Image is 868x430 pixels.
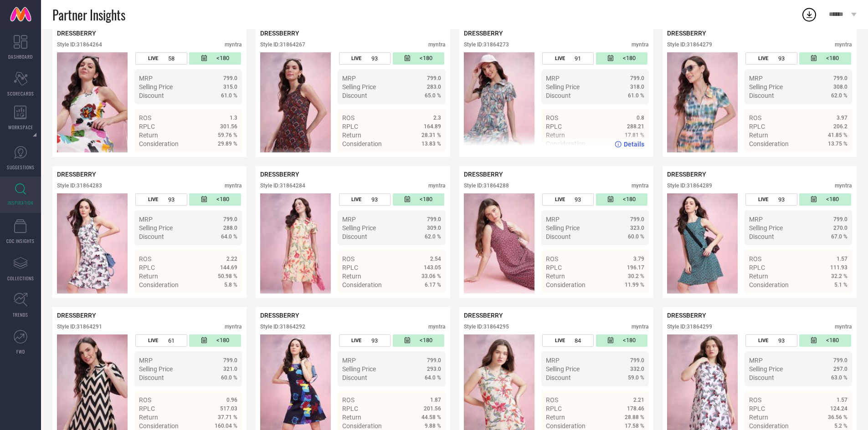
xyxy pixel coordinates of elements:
span: ROS [749,255,761,263]
span: DRESSBERRY [260,171,299,178]
span: Return [139,414,158,421]
span: SCORECARDS [7,90,34,97]
img: Style preview image [260,193,331,293]
a: Details [411,298,441,305]
span: Details [421,157,441,164]
span: Selling Price [139,83,173,91]
span: 799.0 [833,75,847,81]
span: MRP [342,75,356,82]
span: 206.2 [833,123,847,130]
span: Discount [139,92,164,99]
span: Details [827,157,847,164]
a: Details [615,298,644,305]
span: LIVE [148,338,158,344]
div: Number of days the style has been live on the platform [542,334,594,347]
img: Style preview image [464,52,534,152]
span: Return [342,414,361,421]
span: Return [546,414,565,421]
span: WORKSPACE [8,124,33,131]
span: 84 [575,337,581,344]
span: Return [749,273,768,280]
span: MRP [749,75,763,82]
span: 799.0 [630,216,644,223]
span: <180 [216,337,229,344]
div: myntra [428,41,446,48]
span: 93 [168,196,175,203]
span: LIVE [758,56,768,61]
span: 2.54 [430,256,441,262]
span: 0.96 [226,397,237,403]
span: DRESSBERRY [464,171,503,178]
span: 30.2 % [628,273,644,279]
span: 196.17 [627,264,644,271]
span: 11.99 % [625,282,644,288]
span: <180 [623,196,636,203]
span: 315.0 [223,84,237,90]
span: MRP [139,216,153,223]
span: 308.0 [833,84,847,90]
span: DRESSBERRY [667,171,706,178]
div: Number of days since the style was first listed on the platform [189,193,241,206]
span: Return [749,132,768,139]
span: ROS [546,114,558,121]
span: Discount [139,233,164,240]
span: 50.98 % [218,273,237,279]
span: 1.57 [837,256,847,262]
span: Discount [749,233,774,240]
span: MRP [342,216,356,223]
div: Click to view image [667,193,738,293]
span: CDC INSIGHTS [6,238,35,244]
span: RPLC [139,264,155,271]
span: <180 [420,337,432,344]
span: Return [749,414,768,421]
span: Selling Price [139,224,173,232]
span: 0.8 [637,115,644,121]
div: Style ID: 31864292 [260,324,305,330]
span: Selling Price [546,224,580,232]
div: Style ID: 31864299 [667,324,712,330]
span: ROS [546,396,558,404]
span: RPLC [546,264,562,271]
div: Style ID: 31864291 [57,324,102,330]
span: 5.8 % [224,282,237,288]
span: 62.0 % [831,92,847,99]
span: 517.03 [220,405,237,412]
span: 60.0 % [221,374,237,381]
div: Number of days the style has been live on the platform [135,52,187,65]
div: myntra [835,41,852,48]
span: 301.56 [220,123,237,130]
div: Number of days since the style was first listed on the platform [393,334,444,347]
div: Click to view image [464,52,534,152]
div: Number of days the style has been live on the platform [745,193,797,206]
span: 5.1 % [834,282,847,288]
span: ROS [139,114,151,121]
span: DRESSBERRY [260,312,299,319]
span: 62.0 % [425,233,441,240]
span: 58 [168,55,175,62]
span: Selling Price [342,365,376,373]
span: 93 [778,55,785,62]
span: ROS [342,114,354,121]
span: 288.21 [627,123,644,130]
span: 59.76 % [218,132,237,138]
span: DRESSBERRY [57,171,96,178]
span: DRESSBERRY [57,30,96,37]
span: 63.0 % [831,374,847,381]
span: Discount [546,92,571,99]
img: Style preview image [464,193,534,293]
span: Discount [546,233,571,240]
span: 332.0 [630,366,644,372]
span: TRENDS [13,311,28,318]
div: myntra [632,41,649,48]
span: DRESSBERRY [260,30,299,37]
div: Number of days the style has been live on the platform [339,334,390,347]
span: 61.0 % [628,92,644,99]
span: 61.0 % [221,92,237,99]
span: 41.85 % [828,132,847,138]
span: DRESSBERRY [667,30,706,37]
span: MRP [749,216,763,223]
span: LIVE [555,197,565,202]
span: Discount [139,374,164,381]
span: <180 [623,337,636,344]
span: Partner Insights [52,5,125,24]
